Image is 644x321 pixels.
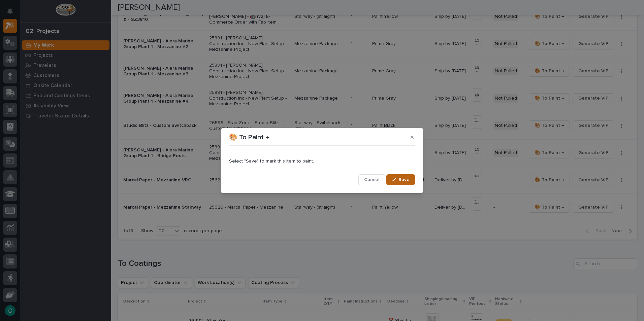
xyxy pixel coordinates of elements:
[364,177,379,183] span: Cancel
[229,133,269,141] p: 🎨 To Paint →
[229,158,415,164] p: Select "Save" to mark this item to paint.
[398,177,410,183] span: Save
[386,174,415,185] button: Save
[358,174,385,185] button: Cancel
